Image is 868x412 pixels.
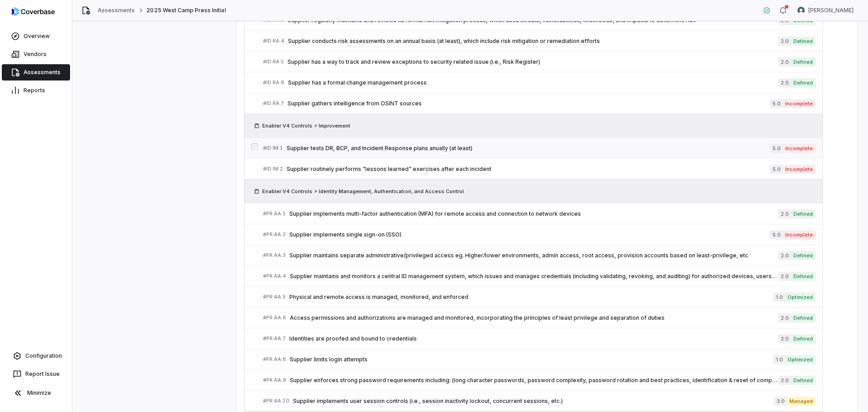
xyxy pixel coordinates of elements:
[288,38,778,45] span: Supplier conducts risk assessments on an annual basis (at least), which include risk mitigation o...
[263,308,816,328] a: #PR.AA.6Access permissions and authorizations are managed and monitored, incorporating the princi...
[791,57,816,66] span: Defined
[263,328,816,349] a: #PR.AA.7Identities are proofed and bound to credentials2.0Defined
[791,37,816,46] span: Defined
[791,209,816,218] span: Defined
[263,58,284,65] span: # ID.RA.5
[263,31,816,51] a: #ID.RA.4Supplier conducts risk assessments on an annual basis (at least), which include risk miti...
[263,294,286,300] span: # PR.AA.5
[808,7,854,14] span: [PERSON_NAME]
[791,78,816,87] span: Defined
[797,7,805,14] img: Brittany Durbin avatar
[289,210,778,218] span: Supplier implements multi-factor authentication (MFA) for remote access and connection to network...
[262,188,464,195] span: Enabler V4 Controls > Identity Management, Authentication, and Access Control
[2,28,70,44] a: Overview
[791,251,816,260] span: Defined
[773,293,785,302] span: 1.0
[263,266,816,286] a: #PR.AA.4Supplier maintains and monitors a central ID management system, which issues and manages ...
[2,46,70,62] a: Vendors
[289,294,773,301] span: Physical and remote access is managed, monitored, and enforced
[4,384,68,402] button: Minimize
[792,4,859,17] button: Brittany Durbin avatar[PERSON_NAME]
[778,57,791,66] span: 2.0
[778,37,791,46] span: 2.0
[263,224,816,245] a: #PR.AA.2Supplier implements single sign-on (SSO)5.0Incomplete
[263,287,816,307] a: #PR.AA.5Physical and remote access is managed, monitored, and enforced1.0Optimized
[146,7,226,14] span: 2025 West Camp Press Initial
[263,245,816,265] a: #PR.AA.3Supplier maintains separate administrative/privileged access eg. Higher/lower environment...
[770,99,783,108] span: 5.0
[770,230,783,239] span: 5.0
[263,138,816,158] a: #ID.IM.1Supplier tests DR, BCP, and Incident Response plans anually (at least)5.0Incomplete
[774,397,787,406] span: 3.0
[263,398,289,404] span: # PR.AA.10
[263,377,286,384] span: # PR.AA.9
[791,272,816,281] span: Defined
[2,64,70,81] a: Assessments
[263,231,286,238] span: # PR.AA.2
[778,376,791,385] span: 2.0
[4,366,68,382] button: Report Issue
[289,231,770,238] span: Supplier implements single sign-on (SSO)
[791,376,816,385] span: Defined
[785,355,816,364] span: Optimized
[783,144,816,153] span: Incomplete
[290,314,778,322] span: Access permissions and authorizations are managed and monitored, incorporating the principles of ...
[289,335,778,342] span: Identities are proofed and bound to credentials
[293,398,774,405] span: Supplier implements user session controls (i.e., session inactivity lockout, concurrent sessions,...
[778,78,791,87] span: 2.0
[288,100,770,107] span: Supplier gathers intelligence from OSINT sources
[263,38,284,44] span: # ID.RA.4
[770,165,783,174] span: 5.0
[263,273,286,279] span: # PR.AA.4
[263,314,286,321] span: # PR.AA.6
[263,210,286,217] span: # PR.AA.1
[263,204,816,224] a: #PR.AA.1Supplier implements multi-factor authentication (MFA) for remote access and connection to...
[263,159,816,179] a: #ID.IM.2Supplier routinely performs "lessons learned" exercises after each incident5.0Incomplete
[783,230,816,239] span: Incomplete
[263,79,284,86] span: # ID.RA.6
[263,52,816,72] a: #ID.RA.5Supplier has a way to track and review exceptions to security related issue (i.e., Risk R...
[791,334,816,343] span: Defined
[778,251,791,260] span: 2.0
[785,293,816,302] span: Optimized
[288,58,778,66] span: Supplier has a way to track and review exceptions to security related issue (i.e., Risk Register)
[98,7,135,14] a: Assessments
[263,252,286,259] span: # PR.AA.3
[263,335,286,342] span: # PR.AA.7
[778,334,791,343] span: 2.0
[12,7,55,16] img: logo-D7KZi-bG.svg
[263,370,816,390] a: #PR.AA.9Supplier enforces strong password requirements including: (long character passwords, pass...
[263,93,816,114] a: #ID.RA.7Supplier gathers intelligence from OSINT sources5.0Incomplete
[263,391,816,411] a: #PR.AA.10Supplier implements user session controls (i.e., session inactivity lockout, concurrent ...
[262,122,350,129] span: Enabler V4 Controls > Improvement
[773,355,785,364] span: 1.0
[263,349,816,369] a: #PR.AA.8Supplier limits login attempts1.0Optimized
[2,82,70,99] a: Reports
[778,313,791,322] span: 2.0
[783,99,816,108] span: Incomplete
[290,356,773,363] span: Supplier limits login attempts
[290,377,778,384] span: Supplier enforces strong password requirements including: (long character passwords, password com...
[787,397,816,406] span: Managed
[290,273,778,280] span: Supplier maintains and monitors a central ID management system, which issues and manages credenti...
[289,252,778,259] span: Supplier maintains separate administrative/privileged access eg. Higher/lower environments, admin...
[4,348,68,364] a: Configuration
[783,165,816,174] span: Incomplete
[770,144,783,153] span: 5.0
[263,356,286,363] span: # PR.AA.8
[791,313,816,322] span: Defined
[287,166,770,173] span: Supplier routinely performs "lessons learned" exercises after each incident
[778,209,791,218] span: 2.0
[263,72,816,93] a: #ID.RA.6Supplier has a formal change management process2.0Defined
[263,145,283,152] span: # ID.IM.1
[263,166,283,172] span: # ID.IM.2
[263,100,284,107] span: # ID.RA.7
[288,79,778,86] span: Supplier has a formal change management process
[778,272,791,281] span: 2.0
[287,145,770,152] span: Supplier tests DR, BCP, and Incident Response plans anually (at least)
